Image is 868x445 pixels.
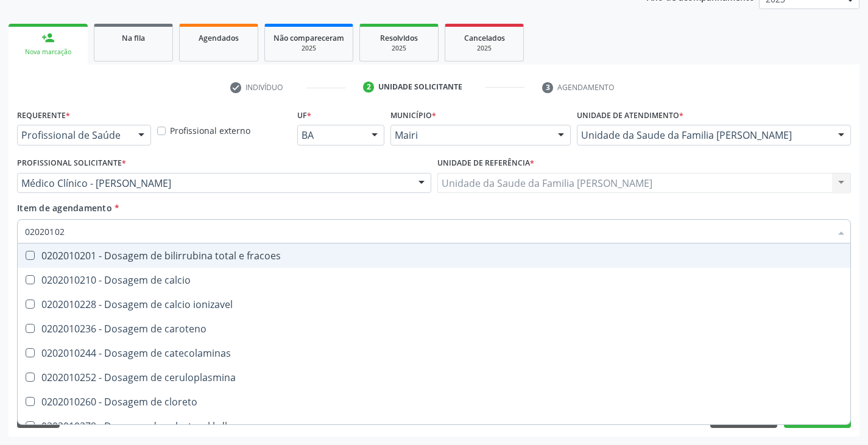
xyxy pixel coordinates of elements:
[25,219,831,244] input: Buscar por procedimentos
[273,33,344,43] span: Não compareceram
[454,44,515,53] div: 2025
[199,33,239,43] span: Agendados
[464,33,505,43] span: Cancelados
[25,275,843,285] div: 0202010210 - Dosagem de calcio
[25,421,843,431] div: 0202010279 - Dosagem de colesterol hdl
[170,124,250,137] label: Profissional externo
[25,324,843,334] div: 0202010236 - Dosagem de caroteno
[390,106,436,125] label: Município
[17,106,70,125] label: Requerente
[17,202,112,214] span: Item de agendamento
[25,397,843,407] div: 0202010260 - Dosagem de cloreto
[21,177,406,189] span: Médico Clínico - [PERSON_NAME]
[297,106,311,125] label: UF
[21,129,126,141] span: Profissional de Saúde
[302,129,359,141] span: BA
[369,44,429,53] div: 2025
[437,154,534,173] label: Unidade de referência
[122,33,145,43] span: Na fila
[395,129,546,141] span: Mairi
[17,47,79,57] div: Nova marcação
[17,154,126,173] label: Profissional Solicitante
[273,44,344,53] div: 2025
[577,106,683,125] label: Unidade de atendimento
[363,82,374,93] div: 2
[25,348,843,358] div: 0202010244 - Dosagem de catecolaminas
[581,129,826,141] span: Unidade da Saude da Familia [PERSON_NAME]
[41,31,55,44] div: person_add
[25,251,843,261] div: 0202010201 - Dosagem de bilirrubina total e fracoes
[25,373,843,382] div: 0202010252 - Dosagem de ceruloplasmina
[378,82,462,93] div: Unidade solicitante
[380,33,418,43] span: Resolvidos
[25,300,843,309] div: 0202010228 - Dosagem de calcio ionizavel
